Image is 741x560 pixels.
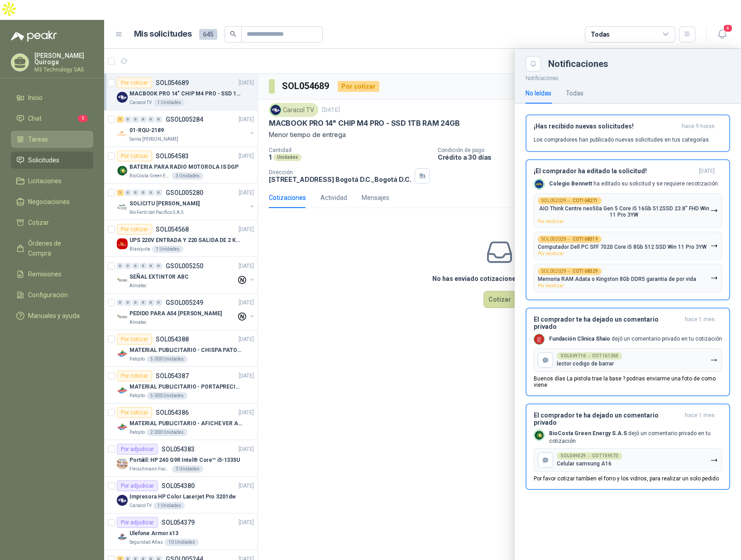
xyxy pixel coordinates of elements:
button: Close [526,56,541,71]
p: Notificaciones [515,71,741,83]
button: SOL052029→COT168271AIO Think Centre neo50a Gen 5 Core i5 16Gb 512SSD 23.8" FHD Win 11 Pro 3YWPor ... [534,193,722,228]
a: Inicio [11,89,93,106]
span: hace 9 horas [682,123,715,130]
button: SOL049029 → COT159573Celular samsung A16 [534,448,722,472]
span: search [230,31,236,37]
h3: El comprador te ha dejado un comentario privado [534,412,681,426]
p: AIO Think Centre neo50a Gen 5 Core i5 16Gb 512SSD 23.8" FHD Win 11 Pro 3YW [538,205,710,218]
span: [DATE] [699,167,715,175]
span: Por recotizar [538,283,564,288]
img: Company Logo [534,179,544,189]
p: Por favor cotizar tambien el forro y los vidrios, para realizar un solo pedido [534,475,719,482]
b: COT168329 [573,269,598,274]
div: SOL052029 → [538,268,602,275]
a: Tareas [11,131,93,148]
div: SOL049716 → COT161260 [557,352,622,360]
button: SOL052029→COT168329Memoria RAM Adata o Kingston 8Gb DDR5 garantia de por vidaPor recotizar [534,264,722,292]
span: Configuración [28,290,68,300]
p: Buenos días La pistola trae la base ? podrias enviarme una foto de como viene [534,375,722,388]
span: Por recotizar [538,251,564,256]
div: No leídas [526,88,551,98]
div: SOL052029 → [538,236,602,243]
button: 4 [714,26,730,43]
a: Solicitudes [11,152,93,169]
span: Manuales y ayuda [28,311,80,321]
img: Company Logo [534,334,544,344]
div: Todas [591,29,610,39]
a: Cotizar [11,214,93,231]
span: Por recotizar [538,219,564,224]
button: SOL049716 → COT161260lector codigo de barrar [534,348,722,372]
div: SOL049029 → COT159573 [557,452,622,460]
a: Configuración [11,286,93,304]
b: BioCosta Green Energy S.A.S [549,430,627,437]
p: lector codigo de barrar [557,361,614,367]
p: Memoria RAM Adata o Kingston 8Gb DDR5 garantia de por vida [538,276,696,282]
p: Computador Dell PC SFF 7020 Core i5 8Gb 512 SSD Win 11 Pro 3YW [538,244,707,250]
span: Órdenes de Compra [28,238,85,258]
span: Tareas [28,134,48,144]
p: Los compradores han publicado nuevas solicitudes en tus categorías. [534,136,710,144]
button: ¡El comprador ha editado la solicitud![DATE] Company LogoColegio Bennett ha editado su solicitud ... [526,159,730,300]
img: Company Logo [534,430,544,440]
img: Logo peakr [11,31,57,42]
h3: ¡Has recibido nuevas solicitudes! [534,123,678,130]
span: 645 [199,29,217,40]
p: Celular samsung A16 [557,460,612,467]
div: SOL052029 → [538,197,602,204]
p: M3 Technology SAS [34,67,93,72]
p: dejó un comentario privado en tu cotización [549,335,722,343]
button: SOL052029→COT168319Computador Dell PC SFF 7020 Core i5 8Gb 512 SSD Win 11 Pro 3YWPor recotizar [534,232,722,260]
h1: Mis solicitudes [134,28,192,41]
span: Inicio [28,93,43,103]
span: Negociaciones [28,197,70,207]
b: Fundación Clínica Shaio [549,336,610,342]
span: 4 [723,24,733,33]
p: ha editado su solicitud y se requiere recotización. [549,180,719,188]
b: COT168319 [573,237,598,242]
span: hace 1 mes [685,316,715,330]
a: Remisiones [11,266,93,283]
a: Licitaciones [11,172,93,190]
h3: El comprador te ha dejado un comentario privado [534,316,681,330]
div: Todas [566,88,583,98]
p: dejó un comentario privado en tu cotización [549,430,722,445]
b: Colegio Bennett [549,180,592,187]
span: Remisiones [28,269,62,279]
span: Cotizar [28,218,49,228]
span: hace 1 mes [685,412,715,426]
button: El comprador te ha dejado un comentario privadohace 1 mes Company LogoFundación Clínica Shaio dej... [526,308,730,396]
span: Solicitudes [28,155,59,165]
p: [PERSON_NAME] Quiroga [34,52,93,65]
span: Licitaciones [28,176,62,186]
div: Notificaciones [548,59,730,68]
a: Manuales y ayuda [11,307,93,324]
a: Órdenes de Compra [11,235,93,262]
h3: ¡El comprador ha editado la solicitud! [534,167,695,175]
span: Chat [28,114,42,123]
a: Chat1 [11,110,93,127]
button: ¡Has recibido nuevas solicitudes!hace 9 horas Los compradores han publicado nuevas solicitudes en... [526,114,730,152]
span: 1 [78,115,88,122]
b: COT168271 [573,199,598,203]
button: El comprador te ha dejado un comentario privadohace 1 mes Company LogoBioCosta Green Energy S.A.S... [526,403,730,490]
a: Negociaciones [11,193,93,210]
